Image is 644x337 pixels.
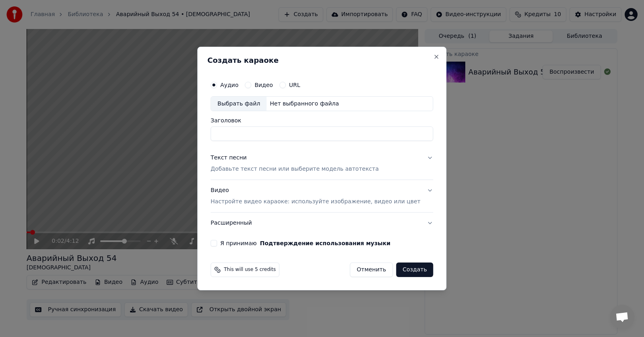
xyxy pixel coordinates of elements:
label: Аудио [220,82,238,88]
label: Видео [254,82,273,88]
label: Заголовок [211,118,433,124]
span: This will use 5 credits [224,267,276,273]
p: Настройте видео караоке: используйте изображение, видео или цвет [211,198,420,206]
label: URL [289,82,300,88]
button: Я принимаю [260,240,390,246]
button: Отменить [350,263,393,277]
button: Расширенный [211,213,433,234]
p: Добавьте текст песни или выберите модель автотекста [211,165,379,174]
label: Я принимаю [220,240,390,246]
h2: Создать караоке [207,57,436,64]
button: ВидеоНастройте видео караоке: используйте изображение, видео или цвет [211,180,433,213]
button: Текст песниДобавьте текст песни или выберите модель автотекста [211,148,433,180]
div: Текст песни [211,154,247,162]
div: Нет выбранного файла [266,100,342,108]
div: Видео [211,187,420,206]
div: Выбрать файл [211,97,266,111]
button: Создать [396,263,433,277]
